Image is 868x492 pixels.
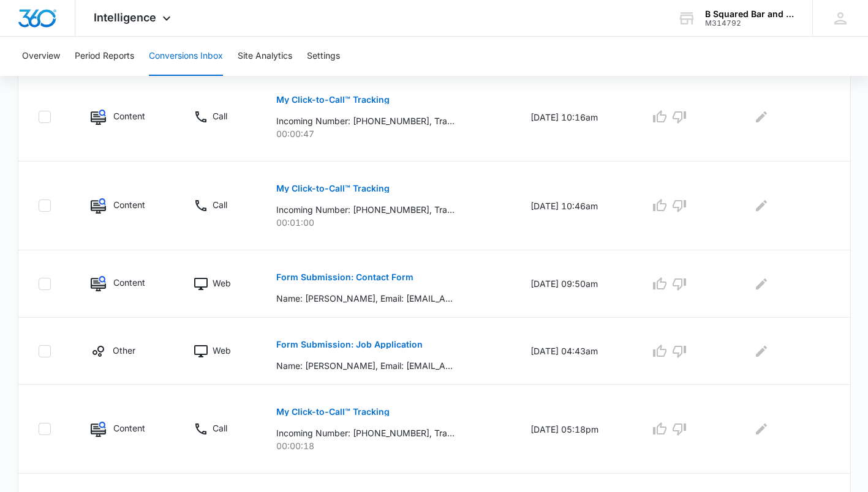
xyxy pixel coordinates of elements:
[113,344,135,357] p: Other
[276,340,423,349] p: Form Submission: Job Application
[213,422,227,434] p: Call
[276,127,501,140] p: 00:00:47
[516,73,635,162] td: [DATE] 10:16am
[752,196,771,215] button: Edit Comments
[516,250,635,318] td: [DATE] 09:50am
[276,184,390,193] p: My Click-to-Call™ Tracking
[213,110,227,122] p: Call
[276,397,390,427] button: My Click-to-Call™ Tracking
[276,174,390,203] button: My Click-to-Call™ Tracking
[752,341,771,361] button: Edit Comments
[276,95,390,104] p: My Click-to-Call™ Tracking
[276,427,455,439] p: Incoming Number: [PHONE_NUMBER], Tracking Number: [PHONE_NUMBER], Ring To: [PHONE_NUMBER], Caller...
[113,198,145,211] p: Content
[276,263,413,292] button: Form Submission: Contact Form
[238,37,292,76] button: Site Analytics
[75,37,134,76] button: Period Reports
[276,439,501,452] p: 00:00:18
[149,37,223,76] button: Conversions Inbox
[276,114,455,127] p: Incoming Number: [PHONE_NUMBER], Tracking Number: [PHONE_NUMBER], Ring To: [PHONE_NUMBER], Caller...
[752,107,771,127] button: Edit Comments
[276,85,390,114] button: My Click-to-Call™ Tracking
[276,216,501,229] p: 00:01:00
[113,422,145,434] p: Content
[276,273,413,281] p: Form Submission: Contact Form
[22,37,60,76] button: Overview
[516,318,635,385] td: [DATE] 04:43am
[213,198,227,211] p: Call
[213,277,231,289] p: Web
[213,344,231,357] p: Web
[276,203,455,216] p: Incoming Number: [PHONE_NUMBER], Tracking Number: [PHONE_NUMBER], Ring To: [PHONE_NUMBER], Caller...
[752,419,771,439] button: Edit Comments
[113,276,145,289] p: Content
[516,162,635,250] td: [DATE] 10:46am
[276,359,455,372] p: Name: [PERSON_NAME], Email: [EMAIL_ADDRESS][DOMAIN_NAME], Phone: [PHONE_NUMBER], Address: [STREET...
[307,37,340,76] button: Settings
[94,11,156,24] span: Intelligence
[752,274,771,294] button: Edit Comments
[113,110,145,122] p: Content
[276,292,455,305] p: Name: [PERSON_NAME], Email: [EMAIL_ADDRESS][DOMAIN_NAME], Phone: [PHONE_NUMBER], How can we help?...
[276,330,423,359] button: Form Submission: Job Application
[705,9,794,19] div: account name
[516,385,635,474] td: [DATE] 05:18pm
[276,408,390,416] p: My Click-to-Call™ Tracking
[705,19,794,28] div: account id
